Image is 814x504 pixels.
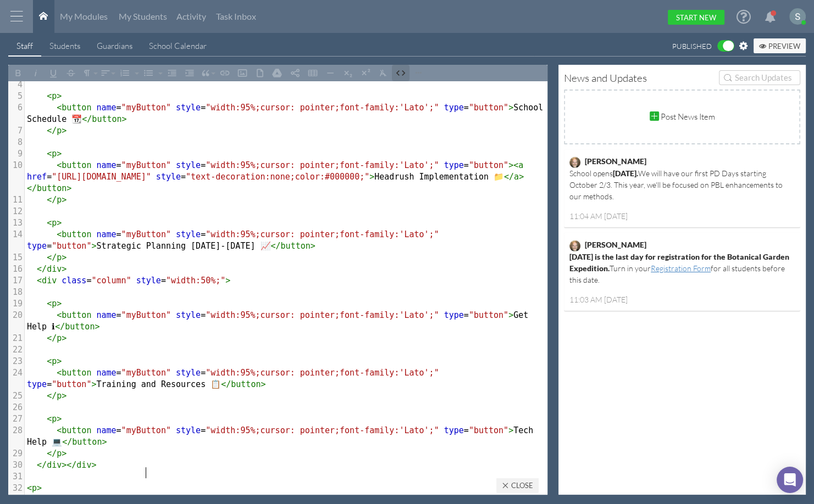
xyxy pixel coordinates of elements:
a: Registration Form [651,264,711,273]
span: p [57,126,62,136]
span: p [52,414,57,424]
span: Preview [759,42,800,51]
div: Post News Item [647,108,718,125]
div: 30 [8,460,24,471]
span: type [444,103,464,113]
div: Students [49,40,80,52]
span: >< [508,160,518,170]
span: type [27,241,47,251]
span: < [57,103,62,113]
div: 22 [8,344,24,356]
span: style [176,160,201,170]
div: 8 [8,137,24,148]
span: < [47,218,52,228]
div: Guardians [97,40,132,52]
div: 14 [8,229,24,240]
span: "width:50%;" [166,276,225,285]
div: 10 [8,160,24,171]
a: School Calendar [141,36,215,57]
span: ></ [62,460,76,470]
span: "button" [52,379,91,389]
span: </ [270,241,280,251]
div: 11 [8,194,24,206]
button: Unordered List [140,65,157,81]
div: 5 [8,91,24,102]
span: p [57,195,62,205]
span: "width:95%;cursor: pointer;font-family:'Lato';" [206,160,439,170]
span: > [91,460,96,470]
a: Guardians [88,36,141,57]
span: > [225,276,230,285]
span: < [47,91,52,101]
span: = = = Training and Resources 📋 [27,368,444,389]
span: > [62,264,67,274]
div: 32 [8,483,24,494]
span: button [37,183,67,193]
span: = = = Get Help ℹ [27,310,533,332]
span: "myButton" [121,368,171,378]
span: button [62,310,91,320]
div: 4 [8,79,24,91]
span: > [62,449,67,458]
span: button [231,379,261,389]
span: p [57,253,62,262]
span: "text-decoration:none;color:#000000;" [186,172,369,182]
span: </ [55,322,65,332]
span: = = = Strategic Planning [DATE]-[DATE] 📈 [27,229,444,251]
span: < [57,368,62,378]
span: button [62,160,91,170]
span: [PERSON_NAME] [585,156,646,166]
span: </ [62,437,72,447]
span: > [91,241,96,251]
span: "width:95%;cursor: pointer;font-family:'Lato';" [206,229,439,239]
span: p [52,149,57,159]
span: button [62,368,91,378]
span: < [27,483,32,493]
span: "[URL][DOMAIN_NAME]" [52,172,151,182]
img: image [569,157,580,168]
span: > [311,241,315,251]
span: "myButton" [121,310,171,320]
span: button [62,425,91,435]
button: Ordered List [116,65,134,81]
span: </ [47,126,57,136]
span: style [176,310,201,320]
div: 19 [8,298,24,310]
span: name [96,425,116,435]
span: </ [47,195,57,205]
div: 31 [8,471,24,483]
span: p [52,218,57,228]
span: > [62,126,67,136]
span: > [62,253,67,262]
div: 16 [8,264,24,275]
span: "myButton" [121,229,171,239]
span: "button" [469,425,508,435]
span: = = = Tech Help 💻 [27,425,538,447]
span: p [32,483,37,493]
span: < [57,310,62,320]
span: </ [47,449,57,458]
div: 11:04 AM [DATE] [569,210,795,222]
span: "button" [52,241,91,251]
span: = = = School Schedule 📆 [27,103,548,124]
button: Preview [754,38,806,53]
span: > [95,322,99,332]
span: "myButton" [121,160,171,170]
div: 11:03 AM [DATE] [569,294,795,305]
span: </ [504,172,514,182]
button: Insert Image (⌘P) [234,65,251,81]
span: style [176,368,201,378]
span: style [176,103,201,113]
span: > [122,114,127,124]
button: Ordered List [135,65,140,81]
span: > [508,425,513,435]
span: p [52,356,57,366]
span: > [57,299,62,309]
span: Task Inbox [216,11,256,21]
div: 13 [8,217,24,229]
span: "width:95%;cursor: pointer;font-family:'Lato';" [206,368,439,378]
span: href [27,172,47,182]
span: </ [47,333,57,343]
span: type [444,310,464,320]
button: Strikethrough (⌘S) [62,65,80,81]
